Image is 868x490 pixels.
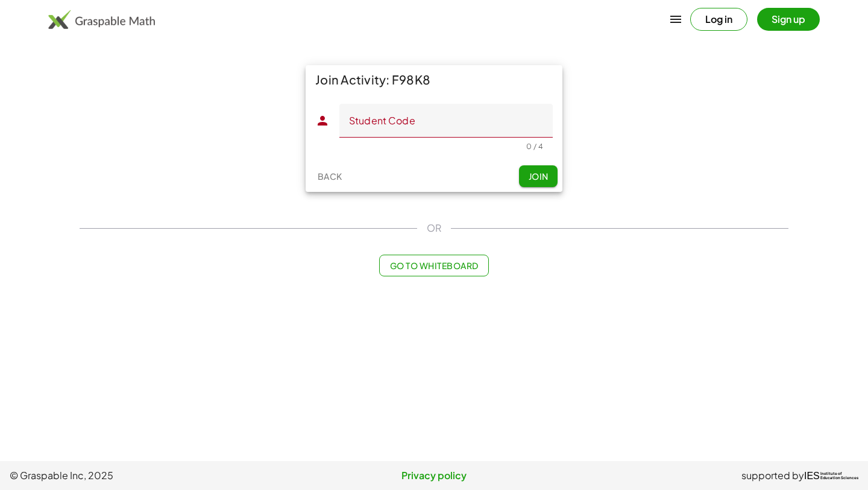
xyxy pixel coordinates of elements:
[10,468,292,483] span: © Graspable Inc, 2025
[757,8,820,31] button: Sign up
[519,165,558,187] button: Join
[306,65,562,94] div: Join Activity: F98K8
[389,260,478,271] span: Go to Whiteboard
[310,165,349,187] button: Back
[526,142,543,151] div: 0 / 4
[317,171,342,182] span: Back
[804,468,858,483] a: IESInstitute ofEducation Sciences
[292,468,575,483] a: Privacy policy
[690,8,747,31] button: Log in
[820,472,858,480] span: Institute of Education Sciences
[427,221,441,235] span: OR
[741,468,804,483] span: supported by
[528,171,548,182] span: Join
[804,470,820,482] span: IES
[379,255,488,276] button: Go to Whiteboard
